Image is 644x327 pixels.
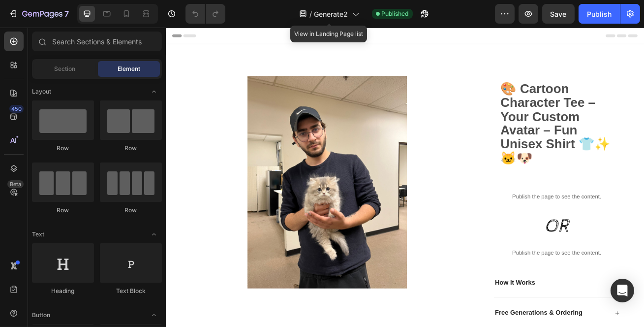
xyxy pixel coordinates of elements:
div: Beta [7,180,24,188]
span: Toggle open [146,227,162,242]
span: Toggle open [146,84,162,99]
div: 450 [9,105,24,113]
button: Publish [579,4,620,24]
button: Save [542,4,575,24]
div: Row [32,206,94,215]
div: Heading [32,287,94,295]
span: Save [551,10,567,18]
input: Search Sections & Elements [32,32,162,51]
div: Publish [587,9,612,19]
span: Toggle open [146,307,162,323]
div: Open Intercom Messenger [611,279,634,302]
span: Text [32,230,44,239]
span: / [310,9,312,19]
h2: OR [404,230,561,262]
span: Generate2 [314,9,348,19]
p: Publish the page to see the content. [412,204,553,214]
div: Undo/Redo [185,4,225,24]
button: 7 [4,4,73,24]
span: Element [118,65,140,73]
div: Row [100,144,162,153]
strong: 🎨 Cartoon Character Tee – Your Custom Avatar – Fun Unisex Shirt 👕✨ 🐱🐶 [413,66,549,170]
span: Layout [32,87,51,96]
p: 7 [64,8,69,20]
span: Button [32,311,50,320]
img: gempages_577947170238366396-fc1beb3c-257b-408f-b82d-25eba1917be6.jpg [101,60,298,322]
div: Text Block [100,287,162,295]
div: Row [100,206,162,215]
span: Section [55,65,76,73]
p: How It Works [406,310,456,321]
span: Published [382,9,409,18]
div: Row [32,144,94,153]
p: Publish the page to see the content. [404,273,561,283]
